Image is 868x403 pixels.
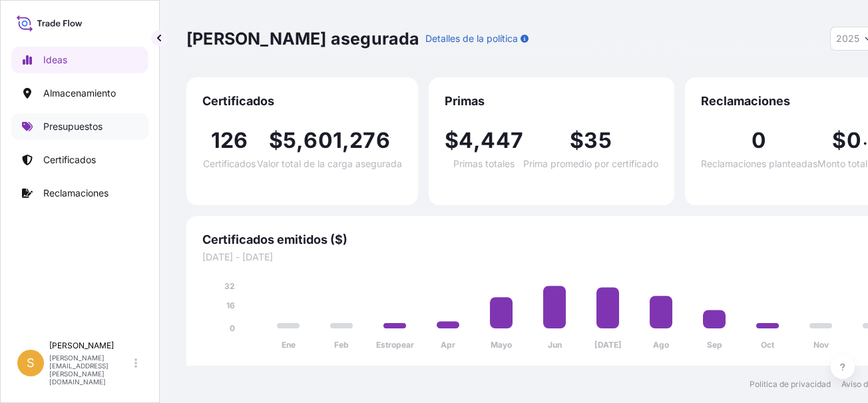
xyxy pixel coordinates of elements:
[11,147,148,173] a: Certificados
[43,187,108,200] p: Reclamaciones
[445,130,459,151] span: $
[43,87,116,100] p: Almacenamiento
[283,130,296,151] span: 5
[441,340,455,350] tspan: Apr
[186,28,420,49] p: [PERSON_NAME] asegurada
[445,93,658,109] span: Primas
[701,159,817,169] span: Reclamaciones planteadas
[49,354,132,386] p: [PERSON_NAME][EMAIL_ADDRESS][PERSON_NAME][DOMAIN_NAME]
[224,281,235,291] tspan: 32
[11,180,148,206] a: Reclamaciones
[230,323,235,333] tspan: 0
[523,159,658,169] span: Prima promedio por certificado
[211,130,248,151] span: 126
[863,134,867,145] span: .
[832,130,846,151] span: $
[846,130,861,151] span: 0
[453,159,515,169] span: Primas totales
[304,130,342,151] span: 601
[761,340,775,350] tspan: Oct
[27,356,35,370] span: S
[296,130,304,151] span: ,
[425,32,518,45] p: Detalles de la política
[202,93,402,109] span: Certificados
[11,80,148,107] a: Almacenamiento
[226,300,235,310] tspan: 16
[473,130,481,151] span: ,
[257,159,402,169] span: Valor total de la carga asegurada
[203,159,256,169] span: Certificados
[349,130,390,151] span: 276
[49,340,132,351] p: [PERSON_NAME]
[707,340,722,350] tspan: Sep
[752,130,766,151] span: 0
[750,379,831,390] a: Política de privacidad
[11,47,148,73] a: Ideas
[282,340,296,350] tspan: Ene
[481,130,523,151] span: 447
[584,130,611,151] span: 35
[342,130,349,151] span: ,
[836,32,859,45] span: 2025
[269,130,283,151] span: $
[813,340,829,350] tspan: Nov
[491,340,512,350] tspan: Mayo
[570,130,584,151] span: $
[376,340,414,350] tspan: Estropear
[43,120,103,133] p: Presupuestos
[459,130,473,151] span: 4
[11,113,148,140] a: Presupuestos
[43,53,67,67] p: Ideas
[548,340,562,350] tspan: Jun
[43,153,96,167] p: Certificados
[594,340,622,350] tspan: [DATE]
[334,340,349,350] tspan: Feb
[653,340,669,350] tspan: Ago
